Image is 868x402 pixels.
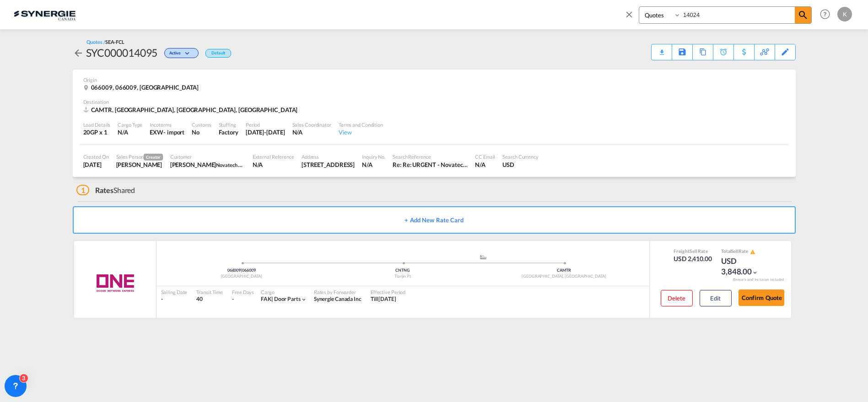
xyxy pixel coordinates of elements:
div: Change Status Here [157,45,201,60]
div: Help [817,6,837,23]
span: 066009 [227,268,242,273]
div: Destination [83,98,785,105]
div: K [837,7,852,21]
input: Enter Quotation Number [681,7,795,23]
div: Save As Template [672,44,692,60]
div: Effective Period [371,289,405,295]
div: - [161,295,188,303]
div: EXW [150,128,163,136]
div: Default [205,49,231,58]
div: Customer [170,153,245,160]
div: N/A [475,161,495,169]
span: Till [DATE] [371,295,396,302]
button: Delete [661,290,693,306]
button: + Add New Rate Card [73,206,796,234]
div: Search Currency [502,153,539,160]
div: Free Days [232,289,254,295]
div: - [232,295,234,303]
div: USD 2,410.00 [674,254,712,263]
span: FAK [261,295,274,302]
div: Created On [83,153,109,160]
div: - import [163,128,184,136]
div: Freight Rate [674,248,712,254]
div: 066009, 066009, China [83,83,201,91]
span: Sell [690,248,697,254]
div: Tianjin Pt [322,273,483,279]
img: 1f56c880d42311ef80fc7dca854c8e59.png [14,4,75,25]
span: Novatech Entry Doors LLC [216,161,274,168]
md-icon: icon-chevron-down [301,296,307,303]
div: Karen Mercier [116,161,163,169]
div: Sales Person [116,153,163,161]
div: USD 3,848.00 [721,256,767,278]
span: Active [169,50,183,59]
div: Address [302,153,355,160]
div: Rates by Forwarder [314,289,361,295]
div: door parts [261,295,301,303]
div: N/A [292,128,331,136]
div: CAMTR, Montreal, QC, Americas [83,106,300,114]
md-icon: icon-alert [750,249,755,255]
md-icon: assets/icons/custom/ship-fill.svg [478,255,489,259]
div: Factory Stuffing [219,128,238,136]
div: icon-arrow-left [73,45,86,60]
img: ONE [86,272,144,295]
div: USD [502,161,539,169]
button: Confirm Quote [739,289,784,306]
md-icon: icon-magnify [798,10,809,21]
md-icon: icon-chevron-down [183,51,194,56]
div: Terms and Condition [339,121,383,128]
div: Inquiry No. [362,153,385,160]
div: Cargo Type [118,121,142,128]
md-icon: icon-arrow-left [73,48,84,59]
div: [GEOGRAPHIC_DATA] [161,273,322,279]
div: Change Status Here [164,48,199,58]
span: Synergie Canada Inc [314,295,361,302]
div: Stuffing [219,121,238,128]
div: Synergie Canada Inc [314,295,361,303]
div: External Reference [253,153,294,160]
span: icon-magnify [795,7,811,23]
div: CAMTR [483,268,644,273]
span: 1 [76,185,90,195]
div: Transit Time [196,289,223,295]
div: Load Details [83,121,111,128]
span: Help [817,6,833,22]
div: 40 [196,295,223,303]
div: 3092, English Creek Avenue, Egg Harbor Township NJ 08234 USA [302,161,355,169]
div: 31 Aug 2025 [246,128,285,136]
div: View [339,128,383,136]
div: Incoterms [150,121,184,128]
div: Origin [83,76,785,83]
span: | [271,295,273,302]
span: SEA-FCL [105,39,124,45]
div: N/A [118,128,142,136]
span: Sell [731,248,739,254]
div: Quotes /SEA-FCL [86,38,125,45]
div: [GEOGRAPHIC_DATA], [GEOGRAPHIC_DATA] [483,273,644,279]
div: Customs [192,121,211,128]
div: Total Rate [721,248,767,255]
div: N/A [253,161,294,169]
md-icon: icon-close [624,9,634,19]
span: 066009 [242,268,255,273]
div: SYC000014095 [86,45,158,60]
div: Till 31 Aug 2025 [371,295,396,303]
span: 066009, 066009, [GEOGRAPHIC_DATA] [91,84,199,91]
md-icon: icon-download [656,46,667,53]
button: icon-alert [749,248,755,255]
md-icon: icon-chevron-down [752,269,758,276]
div: 15 Aug 2025 [83,161,109,169]
div: Quote PDF is not available at this time [656,44,667,53]
span: icon-close [624,6,639,28]
div: CC Email [475,153,495,160]
div: Period [246,121,285,128]
span: Rates [95,186,113,194]
div: Remark and Inclusion included [726,277,791,282]
div: CNTNG [322,268,483,273]
button: Edit [700,290,732,306]
div: N/A [362,161,385,169]
div: Search Reference [393,153,468,160]
span: Creator [144,154,162,161]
